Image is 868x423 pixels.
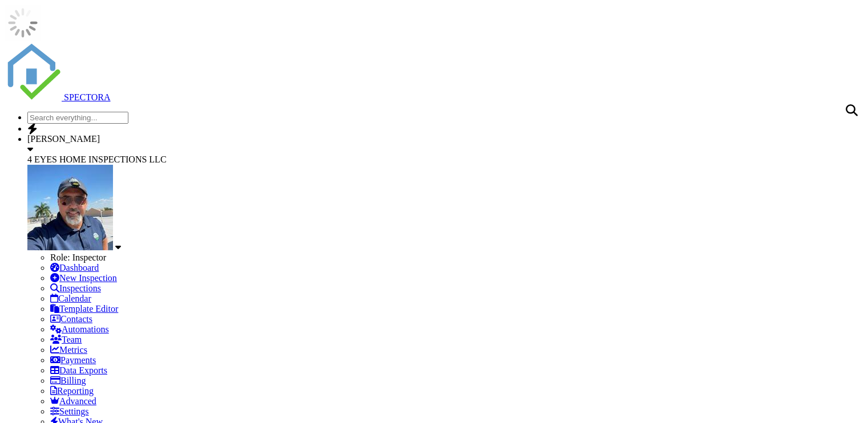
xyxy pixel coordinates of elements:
a: Advanced [50,396,96,406]
input: Search everything... [27,112,128,124]
a: Contacts [50,314,92,324]
img: The Best Home Inspection Software - Spectora [5,43,62,100]
a: Dashboard [50,263,99,272]
a: Automations [50,324,109,334]
a: Payments [50,355,96,365]
a: Template Editor [50,304,118,314]
a: Inspections [50,283,101,293]
a: Data Exports [50,365,107,375]
span: SPECTORA [64,92,111,102]
a: Team [50,335,82,344]
a: Calendar [50,294,91,303]
span: Role: Inspector [50,253,106,262]
a: SPECTORA [5,92,111,102]
a: Metrics [50,345,87,355]
div: [PERSON_NAME] [27,134,863,144]
img: img_885521.jpg [27,165,113,250]
img: loading-93afd81d04378562ca97960a6d0abf470c8f8241ccf6a1b4da771bf876922d1b.gif [5,5,41,41]
a: Billing [50,376,86,385]
div: 4 EYES HOME INSPECTIONS LLC [27,154,863,165]
a: New Inspection [50,273,117,283]
a: Reporting [50,386,94,396]
a: Settings [50,406,89,416]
